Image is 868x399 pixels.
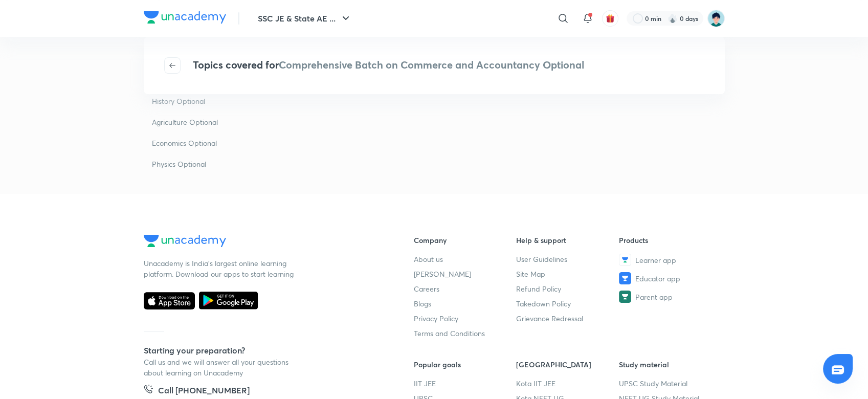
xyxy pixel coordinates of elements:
p: Unacademy is India’s largest online learning platform. Download our apps to start learning [144,258,297,279]
a: UPSC Study Material [619,378,722,389]
span: Comprehensive Batch on Commerce and Accountancy Optional [279,58,584,72]
img: Learner app [619,254,631,266]
img: streak [667,13,678,24]
a: Blogs [414,298,517,309]
h6: Products [619,235,722,246]
img: Company Logo [144,235,226,247]
img: Educator app [619,272,631,284]
a: Parent app [619,291,722,303]
a: Site Map [516,269,619,279]
img: Company Logo [144,11,226,24]
h5: Starting your preparation? [144,344,381,357]
span: Learner app [635,255,676,265]
h6: Popular goals [414,359,517,370]
h6: Help & support [516,235,619,246]
span: Educator app [635,273,680,284]
a: Call [PHONE_NUMBER] [144,384,250,398]
a: Privacy Policy [414,313,517,324]
a: About us [414,254,517,264]
a: Educator app [619,272,722,284]
button: avatar [602,10,618,27]
a: Careers [414,283,517,294]
h6: Company [414,235,517,246]
a: Kota IIT JEE [516,378,619,389]
a: Takedown Policy [516,298,619,309]
a: [PERSON_NAME] [414,269,517,279]
span: Careers [414,283,439,294]
p: Maths Optional [144,29,258,48]
h5: Call [PHONE_NUMBER] [158,384,250,398]
img: Priyanka Ramchandani [707,10,725,27]
h6: [GEOGRAPHIC_DATA] [516,359,619,370]
p: Agriculture Optional [144,113,258,131]
p: History Optional [144,92,258,110]
img: avatar [606,14,615,23]
h4: Topics covered for [193,57,584,74]
p: Economics Optional [144,134,258,152]
a: Terms and Conditions [414,328,517,339]
button: SSC JE & State AE ... [252,8,358,29]
a: IIT JEE [414,378,517,389]
a: Learner app [619,254,722,266]
p: Call us and we will answer all your questions about learning on Unacademy [144,357,297,378]
a: Refund Policy [516,283,619,294]
img: Parent app [619,291,631,303]
a: User Guidelines [516,254,619,264]
a: Grievance Redressal [516,313,619,324]
a: Company Logo [144,11,226,26]
p: Physics Optional [144,154,258,173]
h6: Study material [619,359,722,370]
span: Parent app [635,292,673,302]
a: Company Logo [144,235,381,250]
